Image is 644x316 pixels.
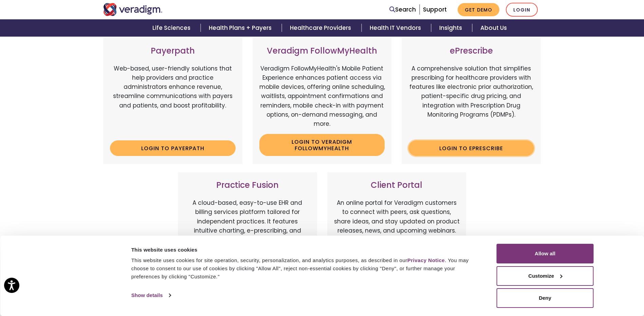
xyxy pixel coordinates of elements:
[185,198,310,254] p: A cloud-based, easy-to-use EHR and billing services platform tailored for independent practices. ...
[185,180,310,190] h3: Practice Fusion
[144,19,201,37] a: Life Sciences
[201,19,282,37] a: Health Plans + Payers
[259,134,385,156] a: Login to Veradigm FollowMyHealth
[431,19,472,37] a: Insights
[408,46,534,56] h3: ePrescribe
[334,180,460,190] h3: Client Portal
[389,5,416,14] a: Search
[110,46,236,56] h3: Payerpath
[334,198,460,254] p: An online portal for Veradigm customers to connect with peers, ask questions, share ideas, and st...
[110,140,236,156] a: Login to Payerpath
[282,19,361,37] a: Healthcare Providers
[472,19,515,37] a: About Us
[423,5,447,14] a: Support
[458,3,499,16] a: Get Demo
[131,256,481,281] div: This website uses cookies for site operation, security, personalization, and analytics purposes, ...
[506,3,538,17] a: Login
[259,46,385,56] h3: Veradigm FollowMyHealth
[497,288,594,308] button: Deny
[131,290,171,300] a: Show details
[497,244,594,263] button: Allow all
[408,64,534,135] p: A comprehensive solution that simplifies prescribing for healthcare providers with features like ...
[362,19,431,37] a: Health IT Vendors
[497,266,594,286] button: Customize
[407,257,445,263] a: Privacy Notice
[259,64,385,129] p: Veradigm FollowMyHealth's Mobile Patient Experience enhances patient access via mobile devices, o...
[103,3,163,16] img: Veradigm logo
[408,140,534,156] a: Login to ePrescribe
[514,267,636,308] iframe: Drift Chat Widget
[131,246,481,254] div: This website uses cookies
[110,64,236,135] p: Web-based, user-friendly solutions that help providers and practice administrators enhance revenu...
